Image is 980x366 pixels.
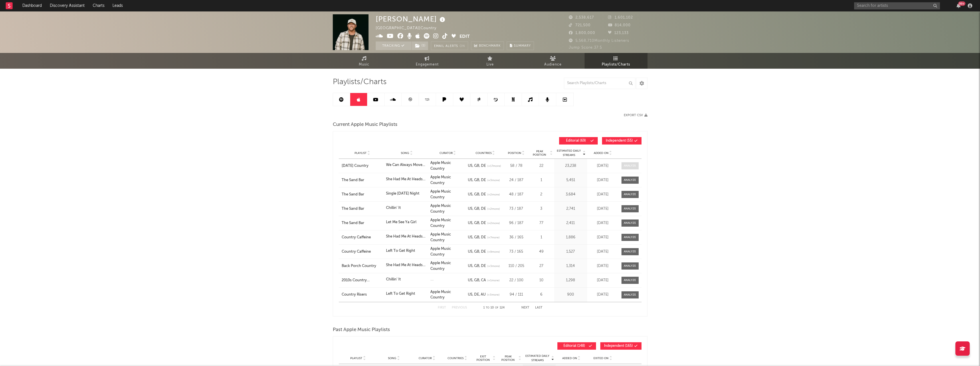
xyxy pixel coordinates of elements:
span: (+ 9 more) [487,250,500,254]
span: Peak Position [498,355,518,362]
button: (1) [412,41,428,50]
div: 2,411 [556,220,586,226]
a: CA [479,278,486,282]
a: GB [472,264,479,268]
div: 24 / 187 [506,177,527,183]
strong: Apple Music Country [430,261,451,271]
div: 73 / 165 [506,249,527,255]
a: Engagement [396,53,459,69]
span: (+ 2 more) [487,207,500,211]
span: Added On [594,151,609,155]
a: US [468,193,472,196]
div: [DATE] [589,177,617,183]
span: Curator [419,357,432,360]
span: (+ 7 more) [487,236,500,240]
button: Tracking [376,41,411,50]
div: Let Me See Ya Girl [386,219,416,225]
span: Estimated Daily Streams [524,354,551,363]
div: [DATE] [589,192,617,197]
div: She Had Me At Heads [GEOGRAPHIC_DATA] [386,234,427,240]
span: of [495,306,498,309]
span: Audience [544,61,562,68]
div: [DATE] [589,206,617,212]
div: Chillin' It [386,277,401,282]
div: 5,451 [556,177,586,183]
div: The Sand Bar [342,177,383,183]
div: The Sand Bar [342,220,383,226]
div: [DATE] [589,249,617,255]
div: Left To Get Right [386,291,415,297]
div: [GEOGRAPHIC_DATA] | Country [376,25,443,32]
a: GB [472,236,479,239]
a: Apple Music Country [430,290,451,300]
a: GB [472,250,479,254]
button: Previous [452,306,467,309]
a: GB [472,207,479,211]
span: Position [508,151,521,155]
a: GB [472,193,479,196]
span: Estimated Daily Streams [556,149,582,157]
a: The Sand Bar [342,206,383,212]
span: Summary [514,44,531,48]
span: Added On [562,357,577,360]
button: Edit [460,33,470,40]
a: US [468,221,472,225]
a: US [468,164,472,168]
div: 73 / 187 [506,206,527,212]
button: Next [521,306,529,309]
a: US [468,207,472,211]
div: [DATE] [589,263,617,269]
a: [DATE] Country [342,163,383,169]
span: Past Apple Music Playlists [333,327,390,333]
button: Last [535,306,543,309]
strong: Apple Music Country [430,247,451,256]
div: 94 / 111 [506,292,527,298]
a: Benchmark [471,41,504,50]
a: AU [479,293,486,296]
div: 6 [530,292,553,298]
a: Apple Music Country [430,218,451,228]
span: (+ 3 more) [487,293,500,297]
div: Single [DATE] Night [386,191,419,197]
div: 1 10 124 [478,304,510,311]
div: The Sand Bar [342,192,383,197]
div: 48 / 187 [506,192,527,197]
div: 36 / 165 [506,235,527,240]
span: to [486,306,489,309]
a: Audience [522,53,585,69]
a: 2010s Country Essentials [342,278,383,283]
div: 58 / 78 [506,163,527,169]
span: Current Apple Music Playlists [333,121,397,128]
a: DE [479,264,486,268]
button: Independent(55) [602,137,642,145]
div: [PERSON_NAME] [376,14,447,24]
a: Apple Music Country [430,233,451,242]
div: 22 / 100 [506,278,527,283]
div: 3,684 [556,192,586,197]
a: US [468,236,472,239]
div: 2,741 [556,206,586,212]
span: Curator [439,151,453,155]
div: 900 [556,292,586,298]
div: 49 [530,249,553,255]
a: Country Caffeine [342,249,383,255]
a: Playlists/Charts [585,53,648,69]
a: Live [459,53,522,69]
span: (+ 2 more) [487,221,500,225]
div: [DATE] [589,235,617,240]
em: On [460,45,465,48]
span: Playlists/Charts [333,79,387,86]
div: [DATE] [589,220,617,226]
span: Playlist [355,151,367,155]
span: Benchmark [479,43,501,50]
div: 10 [530,278,553,283]
a: Back Porch Country [342,263,383,269]
div: 96 / 187 [506,220,527,226]
span: (+ 17 more) [487,164,501,168]
a: Music [333,53,396,69]
a: US [468,178,472,182]
span: Independent ( 55 ) [606,139,633,143]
